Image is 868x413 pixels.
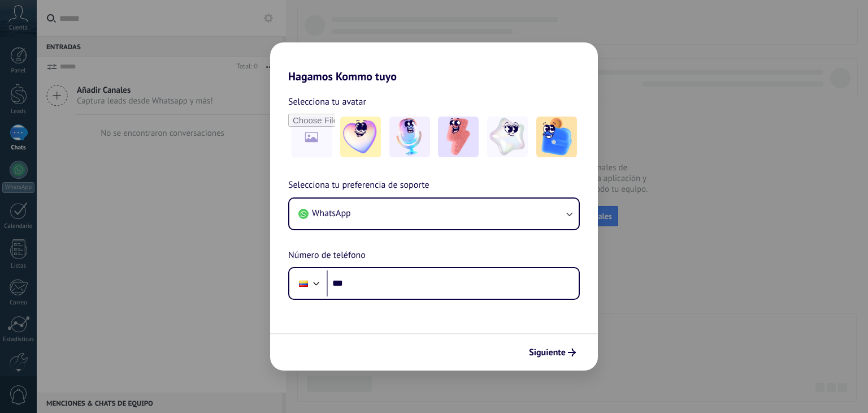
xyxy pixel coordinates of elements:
[289,199,579,229] button: WhatsApp
[288,178,429,193] span: Selecciona tu preferencia de soporte
[270,42,598,83] h2: Hagamos Kommo tuyo
[293,272,314,295] div: Colombia: + 57
[438,117,479,157] img: -3.jpeg
[288,248,366,263] span: Número de teléfono
[529,349,566,356] span: Siguiente
[288,94,366,109] span: Selecciona tu avatar
[536,117,577,157] img: -5.jpeg
[312,208,351,219] span: WhatsApp
[487,117,528,157] img: -4.jpeg
[524,343,581,362] button: Siguiente
[389,117,430,157] img: -2.jpeg
[340,117,381,157] img: -1.jpeg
